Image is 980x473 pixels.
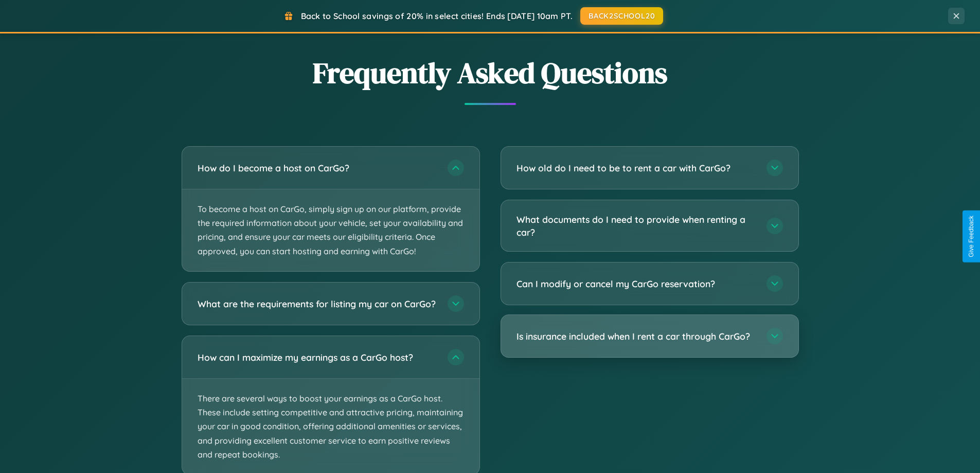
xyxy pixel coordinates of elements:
[968,216,975,257] div: Give Feedback
[198,297,437,310] h3: What are the requirements for listing my car on CarGo?
[182,53,799,93] h2: Frequently Asked Questions
[182,189,479,271] p: To become a host on CarGo, simply sign up on our platform, provide the required information about...
[516,213,756,238] h3: What documents do I need to provide when renting a car?
[580,7,663,25] button: BACK2SCHOOL20
[516,277,756,290] h3: Can I modify or cancel my CarGo reservation?
[516,330,756,343] h3: Is insurance included when I rent a car through CarGo?
[301,11,573,21] span: Back to School savings of 20% in select cities! Ends [DATE] 10am PT.
[198,351,437,363] h3: How can I maximize my earnings as a CarGo host?
[198,162,437,174] h3: How do I become a host on CarGo?
[516,162,756,174] h3: How old do I need to be to rent a car with CarGo?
